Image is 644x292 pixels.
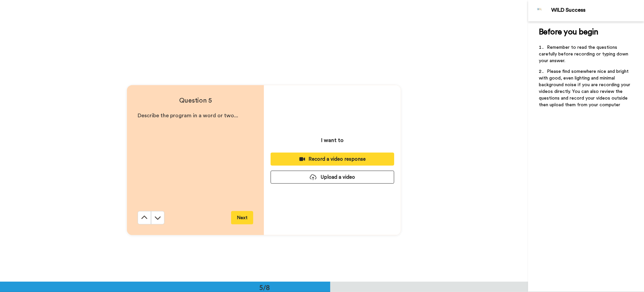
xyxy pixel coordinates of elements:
[138,96,253,105] h4: Question 5
[539,45,630,63] span: Remember to read the questions carefully before recording or typing down your answer.
[321,136,344,144] p: I want to
[551,7,644,13] div: WILD Success
[532,3,548,19] img: Profile Image
[271,153,394,166] button: Record a video response
[276,156,389,163] div: Record a video response
[271,171,394,184] button: Upload a video
[138,113,238,118] span: Describe the program in a word or two...
[539,28,598,36] span: Before you begin
[248,283,281,292] div: 5/8
[231,211,253,225] button: Next
[539,69,632,107] span: Please find somewhere nice and bright with good, even lighting and minimal background noise if yo...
